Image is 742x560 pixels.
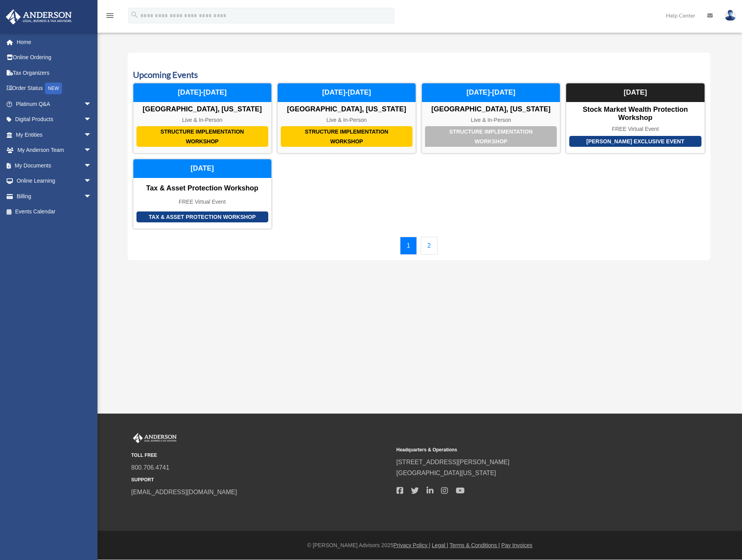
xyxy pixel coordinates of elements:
[133,83,272,153] a: Structure Implementation Workshop [GEOGRAPHIC_DATA], [US_STATE] Live & In-Person [DATE]-[DATE]
[569,136,701,147] div: [PERSON_NAME] Exclusive Event
[422,83,560,102] div: [DATE]-[DATE]
[84,173,99,189] span: arrow_drop_down
[566,83,705,153] a: [PERSON_NAME] Exclusive Event Stock Market Wealth Protection Workshop FREE Virtual Event [DATE]
[136,126,268,147] div: Structure Implementation Workshop
[133,199,271,205] div: FREE Virtual Event
[131,451,391,460] small: TOLL FREE
[133,69,705,81] h3: Upcoming Events
[84,143,99,158] span: arrow_drop_down
[133,117,271,123] div: Live & In-Person
[5,127,103,143] a: My Entitiesarrow_drop_down
[425,126,557,147] div: Structure Implementation Workshop
[397,470,496,476] a: [GEOGRAPHIC_DATA][US_STATE]
[5,173,103,189] a: Online Learningarrow_drop_down
[566,106,704,122] div: Stock Market Wealth Protection Workshop
[278,83,416,102] div: [DATE]-[DATE]
[84,158,99,174] span: arrow_drop_down
[278,117,416,123] div: Live & In-Person
[84,188,99,204] span: arrow_drop_down
[432,542,448,548] a: Legal |
[105,11,115,20] i: menu
[421,237,437,255] a: 2
[422,117,560,123] div: Live & In-Person
[5,112,103,127] a: Digital Productsarrow_drop_down
[84,96,99,112] span: arrow_drop_down
[450,542,500,548] a: Terms & Conditions |
[131,476,391,484] small: SUPPORT
[5,50,103,65] a: Online Ordering
[5,34,103,50] a: Home
[566,83,704,102] div: [DATE]
[133,83,271,102] div: [DATE]-[DATE]
[84,112,99,128] span: arrow_drop_down
[277,83,416,153] a: Structure Implementation Workshop [GEOGRAPHIC_DATA], [US_STATE] Live & In-Person [DATE]-[DATE]
[400,237,417,255] a: 1
[84,127,99,143] span: arrow_drop_down
[133,105,271,114] div: [GEOGRAPHIC_DATA], [US_STATE]
[133,184,271,193] div: Tax & Asset Protection Workshop
[45,83,62,94] div: NEW
[97,541,742,550] div: © [PERSON_NAME] Advisors 2025
[5,158,103,173] a: My Documentsarrow_drop_down
[566,126,704,132] div: FREE Virtual Event
[724,10,736,21] img: User Pic
[136,211,268,223] div: Tax & Asset Protection Workshop
[131,433,178,443] img: Anderson Advisors Platinum Portal
[105,14,115,20] a: menu
[5,143,103,158] a: My Anderson Teamarrow_drop_down
[5,81,103,97] a: Order StatusNEW
[130,11,139,19] i: search
[5,188,103,204] a: Billingarrow_drop_down
[5,65,103,81] a: Tax Organizers
[397,459,510,465] a: [STREET_ADDRESS][PERSON_NAME]
[397,446,656,454] small: Headquarters & Operations
[278,105,416,114] div: [GEOGRAPHIC_DATA], [US_STATE]
[501,542,532,548] a: Pay Invoices
[421,83,560,153] a: Structure Implementation Workshop [GEOGRAPHIC_DATA], [US_STATE] Live & In-Person [DATE]-[DATE]
[5,96,103,112] a: Platinum Q&Aarrow_drop_down
[393,542,430,548] a: Privacy Policy |
[422,105,560,114] div: [GEOGRAPHIC_DATA], [US_STATE]
[131,489,237,495] a: [EMAIL_ADDRESS][DOMAIN_NAME]
[133,159,272,229] a: Tax & Asset Protection Workshop Tax & Asset Protection Workshop FREE Virtual Event [DATE]
[131,464,170,471] a: 800.706.4741
[133,159,271,178] div: [DATE]
[4,9,74,25] img: Anderson Advisors Platinum Portal
[5,204,99,220] a: Events Calendar
[281,126,413,147] div: Structure Implementation Workshop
